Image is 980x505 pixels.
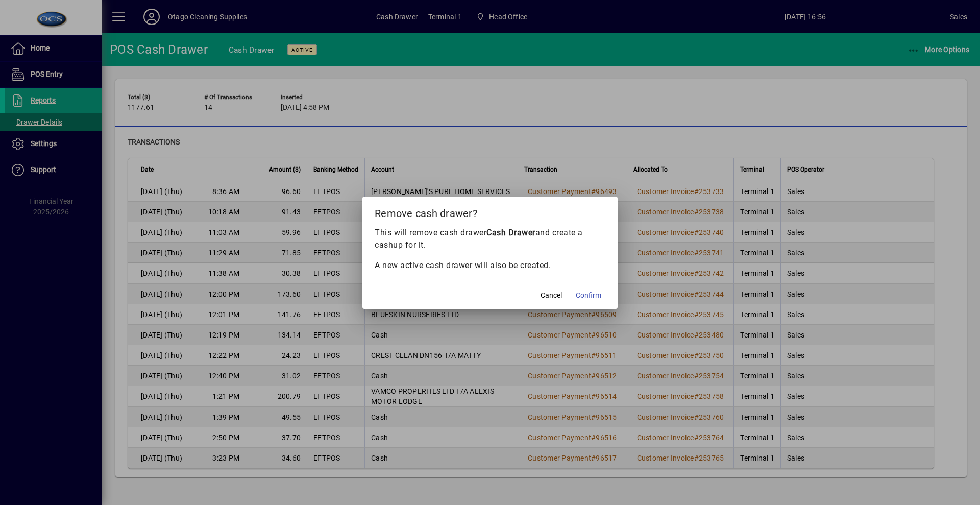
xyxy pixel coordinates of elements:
[486,228,535,237] b: Cash Drawer
[362,197,618,226] h2: Remove cash drawer?
[572,286,605,305] button: Confirm
[375,259,605,272] p: A new active cash drawer will also be created.
[541,290,562,301] span: Cancel
[576,290,601,301] span: Confirm
[375,227,605,251] p: This will remove cash drawer and create a cashup for it.
[535,286,568,305] button: Cancel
